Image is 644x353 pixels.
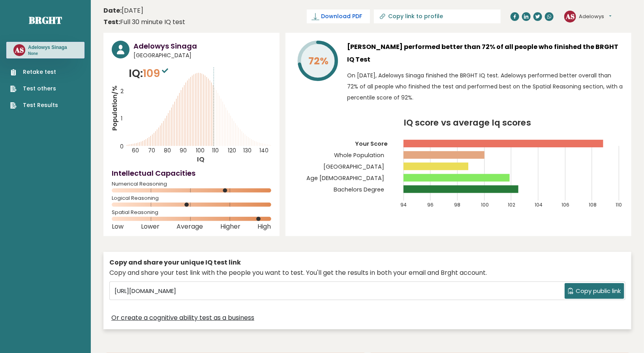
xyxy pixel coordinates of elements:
[196,147,205,154] tspan: 100
[562,202,570,208] tspan: 106
[243,147,252,154] tspan: 130
[29,14,62,26] a: Brght
[143,66,170,81] span: 109
[616,202,622,208] tspan: 110
[579,13,612,21] button: Adelowys
[141,225,160,228] span: Lower
[347,41,623,66] h3: [PERSON_NAME] performed better than 72% of all people who finished the BRGHT IQ Test
[228,147,236,154] tspan: 120
[10,68,58,76] a: Retake test
[103,6,122,15] b: Date:
[323,163,384,171] tspan: [GEOGRAPHIC_DATA]
[15,45,24,54] text: AS
[355,140,388,148] tspan: Your Score
[132,147,139,154] tspan: 60
[112,168,271,178] h4: Intellectual Capacities
[321,12,362,21] span: Download PDF
[109,258,625,267] div: Copy and share your unique IQ test link
[110,86,119,131] tspan: Population/%
[508,202,515,208] tspan: 102
[334,186,384,193] tspan: Bachelors Degree
[120,143,124,150] tspan: 0
[103,17,185,27] div: Full 30 minute IQ test
[10,84,58,93] a: Test others
[180,147,187,154] tspan: 90
[148,147,155,154] tspan: 70
[481,202,489,208] tspan: 100
[400,202,407,208] tspan: 94
[109,268,625,278] div: Copy and share your test link with the people you want to test. You'll get the results in both yo...
[308,54,329,68] tspan: 72%
[589,202,597,208] tspan: 108
[258,225,271,228] span: High
[10,101,58,109] a: Test Results
[306,174,384,182] tspan: Age [DEMOGRAPHIC_DATA]
[28,51,67,56] p: None
[129,66,170,81] p: IQ:
[120,88,124,95] tspan: 2
[112,182,271,186] span: Numerical Reasoning
[334,152,384,160] tspan: Whole Population
[133,51,271,60] span: [GEOGRAPHIC_DATA]
[28,44,67,51] h3: Adelowys Sinaga
[307,9,370,23] a: Download PDF
[220,225,240,228] span: Higher
[197,155,205,164] tspan: IQ
[454,202,460,208] tspan: 98
[164,147,171,154] tspan: 80
[565,11,575,21] text: AS
[259,147,268,154] tspan: 140
[103,6,143,15] time: [DATE]
[212,147,219,154] tspan: 110
[112,225,124,228] span: Low
[347,70,623,103] p: On [DATE], Adelowys Sinaga finished the BRGHT IQ test. Adelowys performed better overall than 72%...
[103,17,120,26] b: Test:
[111,313,254,323] a: Or create a cognitive ability test as a business
[112,211,271,214] span: Spatial Reasoning
[112,197,271,200] span: Logical Reasoning
[176,225,203,228] span: Average
[404,117,531,129] tspan: IQ score vs average Iq scores
[576,287,621,296] span: Copy public link
[427,202,434,208] tspan: 96
[535,202,543,208] tspan: 104
[565,283,624,299] button: Copy public link
[133,41,271,51] h3: Adelowys Sinaga
[121,115,122,122] tspan: 1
